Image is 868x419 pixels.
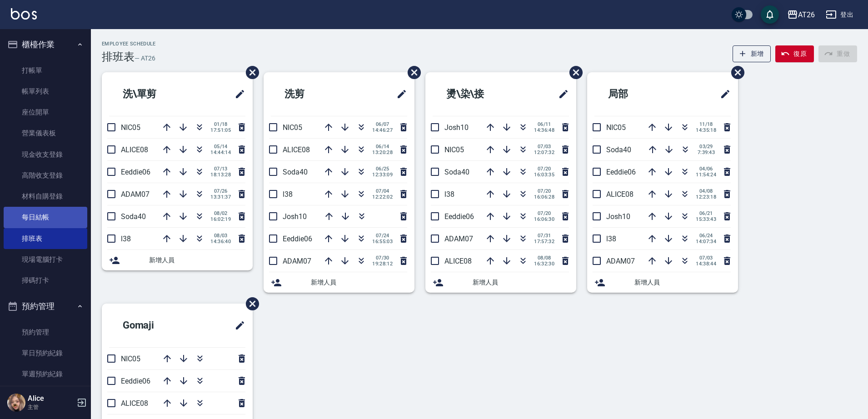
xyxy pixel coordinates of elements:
[534,172,554,178] span: 16:03:35
[210,144,231,150] span: 05/14
[28,394,74,403] h5: Alice
[239,290,260,317] span: 刪除班表
[783,5,818,24] button: AT26
[121,145,148,154] span: ALICE08
[210,239,231,244] span: 14:36:40
[135,54,155,63] h6: — AT26
[696,172,716,178] span: 11:54:24
[283,257,311,265] span: ADAM07
[210,210,231,216] span: 08/02
[696,255,716,261] span: 07/03
[444,190,454,199] span: l38
[372,261,393,267] span: 19:28:12
[4,60,87,81] a: 打帳單
[714,83,731,105] span: 修改班表的標題
[372,150,393,155] span: 13:20:28
[606,190,634,199] span: ALICE08
[210,188,231,194] span: 07/26
[229,83,245,105] span: 修改班表的標題
[4,33,87,56] button: 櫃檯作業
[121,123,140,132] span: NIC05
[121,190,150,199] span: ADAM07
[433,78,525,110] h2: 燙\染\接
[121,354,140,363] span: NIC05
[534,233,554,239] span: 07/31
[283,168,308,176] span: Soda40
[4,165,87,186] a: 高階收支登錄
[4,364,87,384] a: 單週預約紀錄
[724,59,746,86] span: 刪除班表
[696,216,716,222] span: 15:33:43
[4,102,87,123] a: 座位開單
[696,166,716,172] span: 04/06
[401,59,422,86] span: 刪除班表
[121,399,148,408] span: ALICE08
[425,272,576,293] div: 新增人員
[210,194,231,200] span: 13:31:37
[534,127,554,133] span: 14:36:48
[473,278,569,287] span: 新增人員
[606,123,626,132] span: NIC05
[534,216,554,222] span: 16:06:30
[4,81,87,102] a: 帳單列表
[4,294,87,318] button: 預約管理
[444,145,464,154] span: NIC05
[4,228,87,249] a: 排班表
[271,78,354,110] h2: 洗剪
[210,233,231,239] span: 08/03
[696,194,716,200] span: 12:23:18
[606,257,635,265] span: ADAM07
[121,234,131,243] span: l38
[102,250,253,270] div: 新增人員
[534,261,554,267] span: 16:32:30
[606,212,630,221] span: Josh10
[121,168,150,176] span: Eeddie06
[283,234,312,243] span: Eeddie06
[283,190,293,199] span: l38
[563,59,584,86] span: 刪除班表
[210,216,231,222] span: 16:02:19
[444,257,472,265] span: ALICE08
[444,168,469,176] span: Soda40
[534,239,554,244] span: 17:57:32
[121,377,150,385] span: Eeddie06
[534,194,554,200] span: 16:06:28
[102,50,135,63] h3: 排班表
[210,150,231,155] span: 14:44:14
[28,403,74,411] p: 主管
[4,123,87,144] a: 營業儀表板
[696,239,716,244] span: 14:07:34
[4,270,87,291] a: 掃碼打卡
[696,188,716,194] span: 04/08
[372,239,393,244] span: 16:55:03
[391,83,407,105] span: 修改班表的標題
[372,194,393,200] span: 12:22:02
[534,210,554,216] span: 07/20
[534,144,554,150] span: 07/03
[444,212,474,221] span: Eeddie06
[372,121,393,127] span: 06/07
[534,150,554,155] span: 12:07:32
[696,261,716,267] span: 14:38:44
[210,166,231,172] span: 07/13
[109,309,198,342] h2: Gomaji
[534,188,554,194] span: 07/20
[4,343,87,364] a: 單日預約紀錄
[4,207,87,228] a: 每日結帳
[606,168,636,176] span: Eeddie06
[372,188,393,194] span: 07/04
[696,121,716,127] span: 11/18
[4,144,87,165] a: 現金收支登錄
[696,127,716,133] span: 14:35:18
[283,145,310,154] span: ALICE08
[372,172,393,178] span: 12:33:09
[761,5,779,24] button: save
[264,272,414,293] div: 新增人員
[283,123,302,132] span: NIC05
[210,127,231,133] span: 17:51:05
[210,172,231,178] span: 18:13:28
[775,45,814,62] button: 復原
[444,234,473,243] span: ADAM07
[534,166,554,172] span: 07/20
[696,150,716,155] span: 7:39:43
